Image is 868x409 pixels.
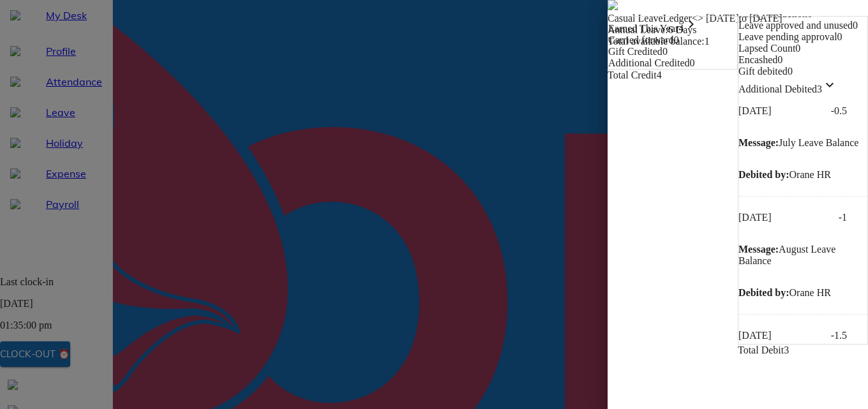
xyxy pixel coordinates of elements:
p: August Leave Balance [738,244,867,267]
span: 0 [788,66,793,77]
strong: Message: [738,244,779,255]
span: 4 [678,23,699,34]
span: Lapsed Count [738,43,795,54]
p: -1.5 [831,330,847,341]
span: Leave approved and unused [738,20,853,31]
strong: Debited by: [738,287,789,298]
strong: Debited by: [738,169,789,180]
span: 3 [817,84,837,94]
span: 0 [837,31,842,42]
span: 0 [662,46,668,57]
span: 0 [690,57,695,68]
p: [DATE] [738,330,825,341]
i: keyboard_arrow_down [822,77,837,93]
span: Gift Credited [608,46,662,57]
span: 0 [674,34,679,45]
span: Leave pending approval [738,31,837,42]
span: 4 [657,70,662,80]
span: Encashed [738,54,777,65]
p: -0.5 [831,105,847,117]
span: Total Debit [738,345,784,355]
strong: Message: [738,137,779,148]
p: Orane HR [738,169,867,181]
p: July Leave Balance [738,137,867,149]
i: keyboard_arrow_right [684,17,699,32]
span: Casual Leave Ledger <> [DATE] to [DATE] [608,13,782,24]
span: Total Credit [608,70,657,80]
span: 3 [784,345,789,355]
span: Carried forward [608,34,674,45]
span: 0 [777,54,782,65]
span: Additional Debited [738,84,817,94]
p: [DATE] [738,212,825,223]
span: Gift debited [738,66,788,77]
span: 0 [795,43,800,54]
span: Additional Credited [608,57,690,68]
p: -1 [839,212,847,223]
p: Orane HR [738,287,867,299]
p: [DATE] [738,105,825,117]
span: Earned This Year [608,23,678,34]
span: 0 [853,20,858,31]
